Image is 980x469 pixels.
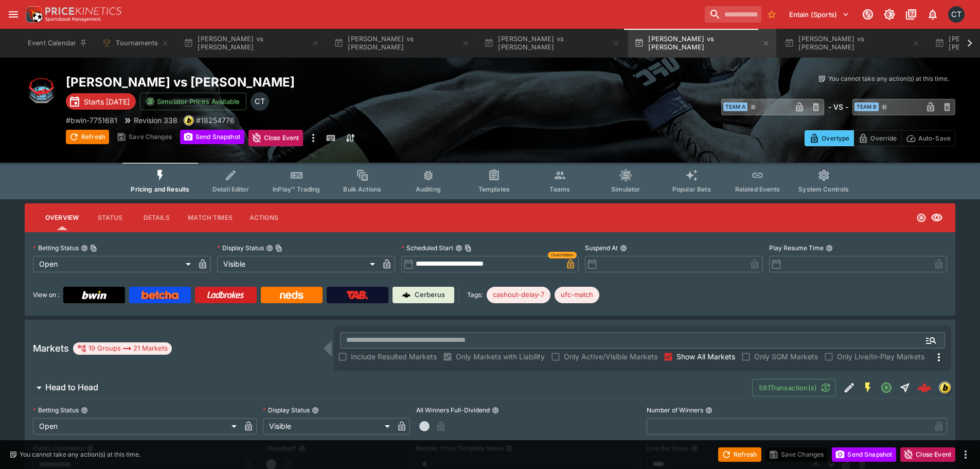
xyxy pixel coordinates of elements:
[263,406,310,414] p: Display Status
[241,205,287,230] button: Actions
[854,102,879,111] span: Team B
[465,245,472,252] button: Copy To Clipboard
[828,74,949,83] p: You cannot take any action(s) at this time.
[307,130,319,146] button: more
[45,17,101,22] img: Sportsbook Management
[141,291,179,299] img: Betcha
[416,406,490,414] p: All Winners Full-Dividend
[923,5,942,24] button: Notifications
[4,5,23,24] button: open drawer
[723,102,747,111] span: Team A
[837,351,924,362] span: Only Live/In-Play Markets
[33,406,79,414] p: Betting Status
[22,29,94,58] button: Event Calendar
[676,351,735,362] span: Show All Markets
[84,96,130,107] p: Starts [DATE]
[555,290,599,300] span: ufc-match
[822,133,849,144] p: Overtype
[25,74,58,107] img: mma.png
[347,291,368,299] img: TabNZ
[564,351,657,362] span: Only Active/Visible Markets
[401,244,453,252] p: Scheduled Start
[402,291,411,299] img: Cerberus
[939,381,951,394] div: bwin
[45,7,121,15] img: PriceKinetics
[853,130,901,146] button: Override
[455,245,462,252] button: Scheduled StartCopy To Clipboard
[948,6,965,23] div: Cameron Tarver
[628,29,776,58] button: [PERSON_NAME] vs [PERSON_NAME]
[840,378,859,397] button: Edit Detail
[611,185,640,193] span: Simulator
[487,290,550,300] span: cashout-delay-7
[900,447,955,462] button: Close Event
[273,185,320,193] span: InPlay™ Trading
[880,5,899,24] button: Toggle light/dark mode
[180,130,244,144] button: Send Snapshot
[880,381,893,394] svg: Open
[20,450,140,459] p: You cannot take any action(s) at this time.
[828,101,848,112] h6: - VS -
[931,212,943,224] svg: Visible
[467,287,483,303] label: Tags:
[77,342,168,355] div: 19 Groups 21 Markets
[896,378,914,397] button: Straight
[549,185,570,193] span: Teams
[23,4,43,25] img: PriceKinetics Logo
[902,5,920,24] button: Documentation
[82,291,106,299] img: Bwin
[917,380,932,395] div: 355b4f23-fd0e-4090-b383-242b0d9ce1ad
[456,351,545,362] span: Only Markets with Liability
[217,244,264,252] p: Display Status
[945,3,968,26] button: Cameron Tarver
[212,185,249,193] span: Detail Editor
[859,5,877,24] button: Connected to PK
[33,418,240,435] div: Open
[763,6,780,23] button: No Bookmarks
[754,351,818,362] span: Only SGM Markets
[870,133,897,144] p: Override
[122,163,857,199] div: Event type filters
[555,287,599,303] div: Betting Target: cerberus
[922,331,940,350] button: Open
[251,92,269,111] div: Cameron Tarver
[672,185,711,193] span: Popular Bets
[705,6,761,23] input: search
[487,287,550,303] div: Betting Target: cerberus
[81,407,88,414] button: Betting Status
[647,406,703,414] p: Number of Winners
[492,407,499,414] button: All Winners Full-Dividend
[312,407,319,414] button: Display Status
[184,116,193,125] img: bwin.png
[33,256,194,272] div: Open
[184,115,194,126] div: bwin
[826,245,833,252] button: Play Resume Time
[415,290,445,300] p: Cerberus
[917,380,932,395] img: logo-cerberus--red.svg
[393,287,454,303] a: Cerberus
[90,245,97,252] button: Copy To Clipboard
[196,115,235,126] p: Copy To Clipboard
[718,447,761,462] button: Refresh
[901,130,955,146] button: Auto-Save
[207,291,244,299] img: Ladbrokes
[735,185,780,193] span: Related Events
[66,130,109,144] button: Refresh
[66,115,117,126] p: Copy To Clipboard
[478,185,510,193] span: Templates
[266,245,273,252] button: Display StatusCopy To Clipboard
[275,245,282,252] button: Copy To Clipboard
[959,448,972,461] button: more
[33,342,69,354] h5: Markets
[33,244,79,252] p: Betting Status
[134,115,177,126] p: Revision 338
[705,407,712,414] button: Number of Winners
[769,244,824,252] p: Play Resume Time
[81,245,88,252] button: Betting StatusCopy To Clipboard
[37,205,87,230] button: Overview
[752,379,836,396] button: 581Transaction(s)
[916,213,926,223] svg: Open
[96,29,175,58] button: Tournaments
[416,185,441,193] span: Auditing
[180,205,241,230] button: Match Times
